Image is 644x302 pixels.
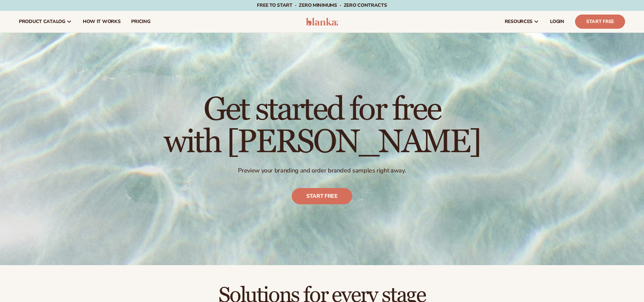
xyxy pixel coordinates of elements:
span: resources [505,19,532,24]
span: product catalog [19,19,65,24]
a: resources [499,11,545,32]
a: LOGIN [545,11,570,32]
span: LOGIN [550,19,564,24]
a: Start Free [575,15,625,29]
span: How It Works [83,19,121,24]
a: product catalog [14,11,77,32]
a: pricing [126,11,156,32]
a: How It Works [77,11,126,32]
span: pricing [131,19,150,24]
span: Free to start · ZERO minimums · ZERO contracts [257,2,387,8]
img: logo [306,18,338,26]
p: Preview your branding and order branded samples right away. [164,167,480,175]
a: Start free [292,188,352,204]
h1: Get started for free with [PERSON_NAME] [164,94,480,159]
